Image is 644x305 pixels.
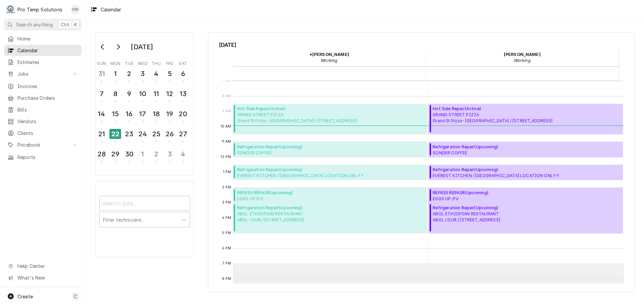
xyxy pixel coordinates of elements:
div: Refrigeration Repair(Upcoming)SONDER COFFEESONDER COFFEE / [PERSON_NAME] / [STREET_ADDRESS][PERSO... [233,142,427,157]
div: 14 [96,109,107,119]
span: [DATE] [219,41,624,49]
div: Hot Side Repair(Active)GRAND STREET PIZZAGrand St Pizza- [GEOGRAPHIC_DATA] / [STREET_ADDRESS] [428,104,623,134]
a: Calendar [4,45,82,56]
span: Vendors [17,118,78,125]
div: Pro Temp Solutions's Avatar [6,5,15,14]
span: Refrigeration Repair ( Upcoming ) [237,167,389,173]
span: 8 AM [220,93,233,99]
div: 25 [151,129,161,139]
span: Create [17,294,33,299]
th: Wednesday [136,59,149,67]
span: ABOL ETHIOPIAN RESTAURANT ABOL / DUR / [STREET_ADDRESS] [237,211,305,223]
span: Invoices [17,83,78,90]
div: Hot Side Repair(Active)GRAND STREET PIZZAGrand St Pizza- [GEOGRAPHIC_DATA] / [STREET_ADDRESS] [233,104,427,134]
span: Refrigeration Repair ( Upcoming ) [433,205,500,211]
div: 26 [164,129,175,139]
div: Dana Williams's Avatar [70,5,80,14]
div: [Service] Hot Side Repair GRAND STREET PIZZA Grand St Pizza- Knightdale / 901 N Smithfield Rd, Kn... [428,104,623,134]
th: Thursday [150,59,163,67]
a: Reports [4,152,82,163]
span: EGGS UP /FV Eggs Up-FV / [STREET_ADDRESS] [237,196,305,201]
div: [Service] REFRIG REPAIR EGGS UP /FV Eggs Up-FV / 1436 N Main St, Fuquay-Varina, NC 27526 ID: 0920... [428,188,623,203]
a: Vendors [4,116,82,127]
span: Refrigeration Repair ( Upcoming ) [237,205,305,211]
div: [Service] Refrigeration Repair ABOL ETHIOPIAN RESTAURANT ABOL / DUR / 2945 S Miami Blvd #102, Dur... [428,203,623,233]
span: GRAND STREET PIZZA Grand St Pizza- [GEOGRAPHIC_DATA] / [STREET_ADDRESS] [237,112,357,124]
div: *Kevin Williams - Working [233,49,426,66]
a: Go to Help Center [4,260,82,272]
div: 5 [164,69,175,79]
a: Bills [4,104,82,115]
a: Go to What's New [4,272,82,283]
strong: *[PERSON_NAME] [309,52,349,57]
span: 5 PM [220,230,233,236]
div: 16 [124,109,135,119]
span: 7 AM [221,78,233,83]
div: P [6,5,15,14]
div: 19 [164,109,175,119]
div: [Service] Refrigeration Repair ABOL ETHIOPIAN RESTAURANT ABOL / DUR / 2945 S Miami Blvd #102, Dur... [233,203,427,233]
div: 27 [178,129,188,139]
div: 17 [138,109,148,119]
span: Help Center [17,262,77,270]
div: Calendar Filters [99,190,190,234]
span: REFRIG REPAIR ( Upcoming ) [237,190,305,196]
th: Saturday [176,59,190,67]
div: 31 [96,69,107,79]
div: REFRIG REPAIR(Upcoming)EGGS UP /FVEggs Up-FV / [STREET_ADDRESS] [428,188,623,203]
th: Sunday [95,59,108,67]
th: Friday [163,59,176,67]
span: Refrigeration Repair ( Upcoming ) [237,144,386,150]
strong: [PERSON_NAME] [504,52,541,57]
a: Estimates [4,57,82,68]
div: 11 [151,89,161,99]
div: 6 [178,69,188,79]
div: Refrigeration Repair(Upcoming)SONDER COFFEESONDER COFFEE / [PERSON_NAME] / [STREET_ADDRESS][PERSO... [428,142,623,157]
div: 7 [96,89,107,99]
span: Jobs [17,70,68,77]
div: [Service] Hot Side Repair GRAND STREET PIZZA Grand St Pizza- Knightdale / 901 N Smithfield Rd, Kn... [233,104,427,134]
a: Home [4,33,82,44]
div: 28 [96,149,107,159]
div: 4 [178,149,188,159]
span: Bills [17,106,78,113]
div: Refrigeration Repair(Upcoming)EVEREST KITCHEN / [GEOGRAPHIC_DATA] LOCATION ONLY !!EVEREST KITCHEN... [233,165,427,180]
span: What's New [17,274,77,281]
span: Home [17,35,78,42]
a: Purchase Orders [4,92,82,103]
div: 3 [138,69,148,79]
div: DW [70,5,80,14]
div: Calendar Calendar [208,32,635,292]
button: Search anythingCtrlK [4,19,82,30]
div: 1 [110,69,120,79]
span: K [74,21,77,28]
div: 8 [110,89,120,99]
div: 12 [164,89,175,99]
div: 2 [124,69,135,79]
div: [Service] Refrigeration Repair SONDER COFFEE SONDER COFFEE / WENDELL / 2005 STAR FALLS LANE, WEND... [428,142,623,157]
div: 9 [124,89,135,99]
div: 29 [110,149,120,159]
span: REFRIG REPAIR ( Upcoming ) [433,190,501,196]
div: 20 [178,109,188,119]
em: Working [321,58,337,63]
th: Monday [108,59,122,67]
th: Tuesday [122,59,136,67]
span: 9 AM [220,108,233,114]
div: [Service] Refrigeration Repair SONDER COFFEE SONDER COFFEE / WENDELL / 2005 STAR FALLS LANE, WEND... [233,142,427,157]
input: Search jobs... [99,196,190,211]
span: Estimates [17,59,78,66]
span: 11 AM [220,139,233,144]
span: Refrigeration Repair ( Upcoming ) [433,167,585,173]
a: Go to Pricebook [4,139,82,150]
span: 3 PM [220,200,233,205]
div: Refrigeration Repair(Upcoming)EVEREST KITCHEN / [GEOGRAPHIC_DATA] LOCATION ONLY !!EVEREST KITCHEN... [428,165,623,180]
span: 4 PM [220,215,233,221]
span: Pricebook [17,141,68,148]
div: [Service] Refrigeration Repair EVEREST KITCHEN / WENDELL LOCATION ONLY !! EVEREST KITCHEN/ WENDEL... [428,165,623,180]
div: 13 [178,89,188,99]
span: 6 PM [220,246,233,251]
div: 4 [151,69,161,79]
span: C [74,293,77,300]
div: 24 [138,129,148,139]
